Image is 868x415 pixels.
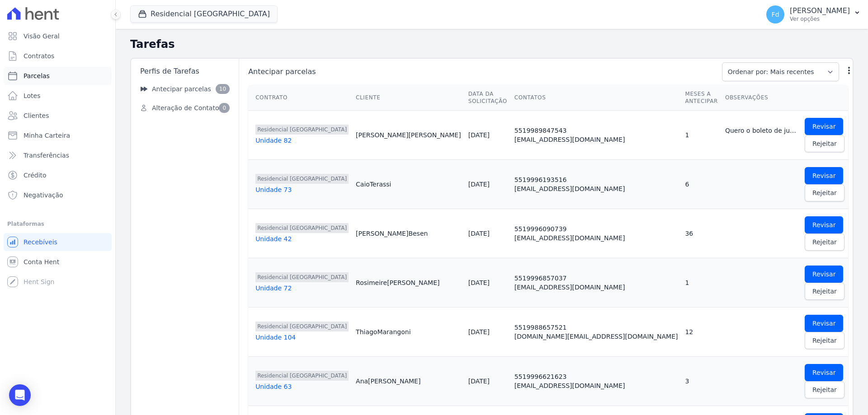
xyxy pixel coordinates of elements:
[805,135,844,152] a: Rejeitar
[514,323,678,341] div: 5519988657521 [DOMAIN_NAME][EMAIL_ADDRESS][DOMAIN_NAME]
[805,364,844,381] a: Revisar
[24,71,50,80] span: Parcelas
[812,287,837,296] span: Rejeitar
[246,66,717,77] span: Antecipar parcelas
[152,103,219,113] span: Alteração de Contato
[805,315,844,332] a: Revisar
[135,62,235,80] div: Perfis de Tarefas
[24,191,63,200] span: Negativação
[255,382,349,391] div: Unidade 63
[135,80,235,117] nav: Sidebar
[685,377,717,386] div: 3
[685,131,717,140] div: 1
[130,5,278,23] button: Residencial [GEOGRAPHIC_DATA]
[465,357,511,406] td: [DATE]
[514,126,678,144] div: 5519989847543 [EMAIL_ADDRESS][DOMAIN_NAME]
[465,111,511,160] td: [DATE]
[681,85,721,111] th: Meses a antecipar
[255,223,349,233] span: Residencial [GEOGRAPHIC_DATA]
[356,377,461,386] div: Ana [PERSON_NAME]
[812,336,837,345] span: Rejeitar
[4,166,112,184] a: Crédito
[4,126,112,145] a: Minha Carteira
[24,171,47,180] span: Crédito
[790,6,850,15] p: [PERSON_NAME]
[248,85,352,111] th: Contrato
[216,84,230,94] span: 10
[219,103,230,113] span: 0
[4,27,112,45] a: Visão Geral
[812,122,836,131] span: Revisar
[812,139,837,148] span: Rejeitar
[4,47,112,65] a: Contratos
[759,2,868,27] button: Fd [PERSON_NAME] Ver opções
[255,322,349,331] span: Residencial [GEOGRAPHIC_DATA]
[24,51,54,61] span: Contratos
[805,167,844,184] a: Revisar
[356,229,461,238] div: [PERSON_NAME] Besen
[9,384,31,406] div: Open Intercom Messenger
[255,234,349,243] div: Unidade 42
[255,333,349,342] div: Unidade 104
[812,385,837,394] span: Rejeitar
[4,253,112,271] a: Conta Hent
[805,184,844,201] a: Rejeitar
[465,209,511,258] td: [DATE]
[511,85,682,111] th: Contatos
[24,111,49,120] span: Clientes
[805,381,844,398] a: Rejeitar
[356,327,461,336] div: Thiago Marangoni
[24,151,69,160] span: Transferências
[514,274,678,292] div: 5519996857037 [EMAIL_ADDRESS][DOMAIN_NAME]
[135,80,235,98] a: Antecipar parcelas 10
[812,368,836,377] span: Revisar
[4,186,112,204] a: Negativação
[24,131,70,140] span: Minha Carteira
[356,278,461,287] div: Rosimeire [PERSON_NAME]
[685,278,717,287] div: 1
[465,308,511,357] td: [DATE]
[4,107,112,125] a: Clientes
[805,118,844,135] a: Revisar
[255,284,349,293] div: Unidade 72
[135,99,235,117] a: Alteração de Contato 0
[812,319,836,328] span: Revisar
[352,85,465,111] th: Cliente
[812,220,836,229] span: Revisar
[130,36,854,52] h2: Tarefas
[805,233,844,251] a: Rejeitar
[812,238,837,247] span: Rejeitar
[722,85,801,111] th: Observações
[465,160,511,209] td: [DATE]
[685,229,717,238] div: 36
[24,257,59,266] span: Conta Hent
[805,283,844,300] a: Rejeitar
[255,272,349,282] span: Residencial [GEOGRAPHIC_DATA]
[790,15,850,23] p: Ver opções
[514,372,678,390] div: 5519996621623 [EMAIL_ADDRESS][DOMAIN_NAME]
[514,224,678,242] div: 5519996090739 [EMAIL_ADDRESS][DOMAIN_NAME]
[514,175,678,193] div: 5519996193516 [EMAIL_ADDRESS][DOMAIN_NAME]
[725,126,797,144] div: Quero o boleto de julho
[255,136,349,145] div: Unidade 82
[805,216,844,233] a: Revisar
[7,219,108,229] div: Plataformas
[465,258,511,308] td: [DATE]
[812,188,837,197] span: Rejeitar
[685,327,717,336] div: 12
[152,84,211,94] span: Antecipar parcelas
[356,131,461,140] div: [PERSON_NAME] [PERSON_NAME]
[805,266,844,283] a: Revisar
[812,171,836,180] span: Revisar
[4,146,112,164] a: Transferências
[812,270,836,279] span: Revisar
[4,87,112,105] a: Lotes
[255,371,349,381] span: Residencial [GEOGRAPHIC_DATA]
[685,180,717,189] div: 6
[24,91,41,100] span: Lotes
[772,11,779,18] span: Fd
[255,125,349,135] span: Residencial [GEOGRAPHIC_DATA]
[255,174,349,184] span: Residencial [GEOGRAPHIC_DATA]
[24,238,57,247] span: Recebíveis
[4,67,112,85] a: Parcelas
